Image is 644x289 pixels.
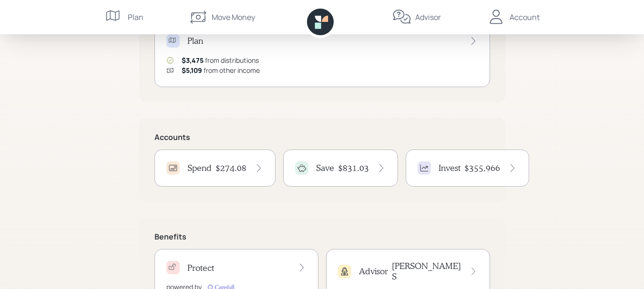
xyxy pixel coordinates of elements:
[510,11,540,23] div: Account
[128,11,143,23] div: Plan
[154,232,490,241] h5: Benefits
[182,66,202,75] span: $5,109
[359,266,388,277] h4: Advisor
[316,163,334,173] h4: Save
[215,163,246,173] h4: $274.08
[187,163,212,173] h4: Spend
[187,36,203,46] h4: Plan
[464,163,500,173] h4: $355,966
[182,65,260,75] div: from other income
[182,56,204,65] span: $3,475
[212,11,255,23] div: Move Money
[154,133,490,142] h5: Accounts
[187,263,214,273] h4: Protect
[439,163,460,173] h4: Invest
[182,55,259,65] div: from distributions
[415,11,441,23] div: Advisor
[392,261,462,281] h4: [PERSON_NAME] S
[338,163,369,173] h4: $831.03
